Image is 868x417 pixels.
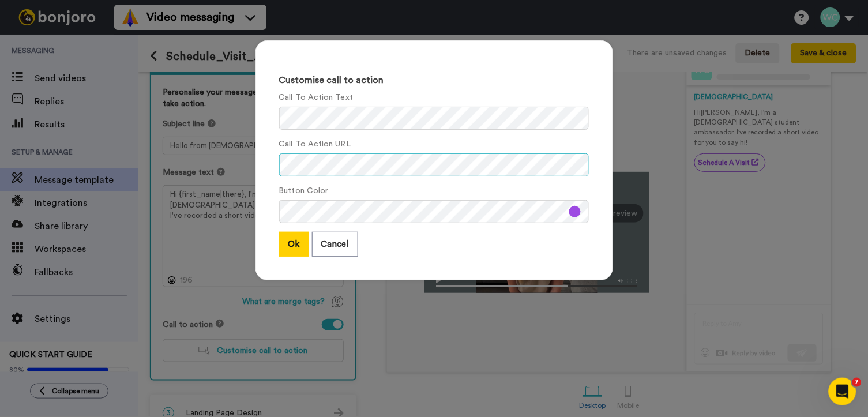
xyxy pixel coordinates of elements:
iframe: Intercom live chat [829,378,856,405]
button: Ok [279,232,309,257]
button: Cancel [312,232,358,257]
label: Call To Action Text [279,92,354,104]
label: Button Color [279,185,329,197]
label: Call To Action URL [279,138,351,151]
span: 7 [852,378,862,387]
h3: Customise call to action [279,76,589,86]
